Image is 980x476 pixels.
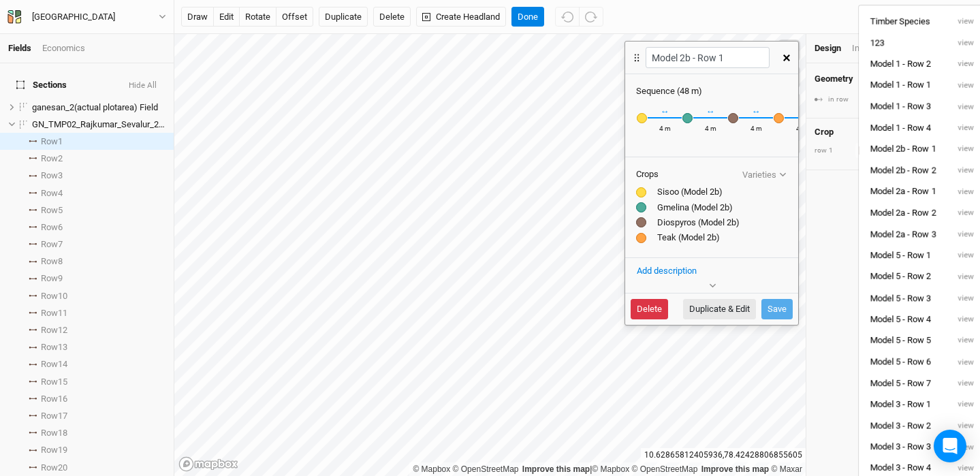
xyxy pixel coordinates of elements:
[859,138,947,159] button: Model 2b - Row 1
[761,299,793,319] button: Save
[416,7,506,27] button: Create Headland
[641,448,806,462] div: 10.62865812405936 , 78.42428806855605
[413,464,450,474] a: Mapbox
[683,299,756,319] button: Duplicate & Edit
[752,97,761,117] div: ↔
[239,7,276,27] button: rotate
[632,464,698,474] a: OpenStreetMap
[373,7,411,27] button: Delete
[750,124,762,138] div: 4 m
[859,287,947,308] button: Model 5 - Row 3
[815,42,841,54] div: Design
[41,308,67,319] span: Row 11
[859,372,947,394] button: Model 5 - Row 7
[41,325,67,336] span: Row 12
[41,291,67,302] span: Row 10
[592,464,629,474] a: Mapbox
[41,462,67,473] span: Row 20
[859,96,947,117] button: Model 1 - Row 3
[859,351,947,372] button: Model 5 - Row 6
[41,411,67,422] span: Row 17
[32,102,158,112] span: ganesan_2(actual plotarea) Field
[32,102,165,113] div: ganesan_2(actual plotarea) Field
[796,124,808,138] div: 4 m
[41,445,67,456] span: Row 19
[771,464,802,474] a: Maxar
[701,464,769,474] a: Improve this map
[815,74,853,84] h4: Geometry
[859,181,947,202] button: Model 2a - Row 1
[41,239,63,250] span: Row 7
[41,359,67,370] span: Row 14
[41,273,63,284] span: Row 9
[636,264,697,279] button: Add description
[815,127,834,138] h4: Crop
[41,222,63,233] span: Row 6
[128,81,157,91] button: Hide All
[859,160,947,181] button: Model 2b - Row 2
[579,7,603,27] button: Redo (^Z)
[41,342,67,353] span: Row 13
[859,223,947,244] button: Model 2a - Row 3
[636,232,787,244] div: Teak (Model 2b)
[859,308,947,330] button: Model 5 - Row 4
[636,217,787,229] div: Diospyros (Model 2b)
[859,245,947,266] button: Model 5 - Row 1
[32,119,231,129] span: GN_TMP02_Rajkumar_Sevalur_20250729_001 Field
[7,10,167,25] button: [GEOGRAPHIC_DATA]
[859,32,947,53] button: 123
[661,97,669,117] div: ↔
[511,7,544,27] button: Done
[636,202,787,214] div: Gmelina (Model 2b)
[859,202,947,223] button: Model 2a - Row 2
[659,124,671,138] div: 4 m
[646,47,769,68] input: Pattern name
[41,188,63,199] span: Row 4
[859,394,947,415] button: Model 3 - Row 1
[859,117,947,138] button: Model 1 - Row 4
[555,7,580,27] button: Undo (^z)
[32,10,115,24] div: [GEOGRAPHIC_DATA]
[934,430,966,462] div: Open Intercom Messenger
[797,97,806,117] div: ↔
[276,7,313,27] button: offset
[859,53,947,74] button: Model 1 - Row 2
[636,85,787,97] div: Sequence ( 48 m )
[41,256,63,267] span: Row 8
[41,205,63,216] span: Row 5
[859,415,947,436] button: Model 3 - Row 2
[41,428,67,439] span: Row 18
[859,437,947,458] button: Model 3 - Row 3
[636,186,787,198] div: Sisoo (Model 2b)
[213,7,240,27] button: edit
[413,462,802,476] div: |
[42,42,85,54] div: Economics
[852,42,900,54] div: Inspect
[859,75,947,96] button: Model 1 - Row 1
[32,10,115,24] div: Tamil Nadu
[8,43,31,53] a: Fields
[815,146,849,156] div: row 1
[631,299,668,319] button: Delete
[178,456,238,472] a: Mapbox logo
[705,124,716,138] div: 4 m
[41,153,63,164] span: Row 2
[859,330,947,351] button: Model 5 - Row 5
[453,464,519,474] a: OpenStreetMap
[815,95,874,105] div: in row
[16,80,67,91] span: Sections
[32,119,165,130] div: GN_TMP02_Rajkumar_Sevalur_20250729_001 Field
[522,464,590,474] a: Improve this map
[636,168,787,180] div: Crops
[706,97,715,117] div: ↔
[859,266,947,287] button: Model 5 - Row 2
[181,7,214,27] button: draw
[742,170,787,180] button: Varieties
[41,136,63,147] span: Row 1
[41,394,67,404] span: Row 16
[41,377,67,387] span: Row 15
[859,11,947,32] button: Timber Species
[319,7,368,27] button: Duplicate
[41,170,63,181] span: Row 3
